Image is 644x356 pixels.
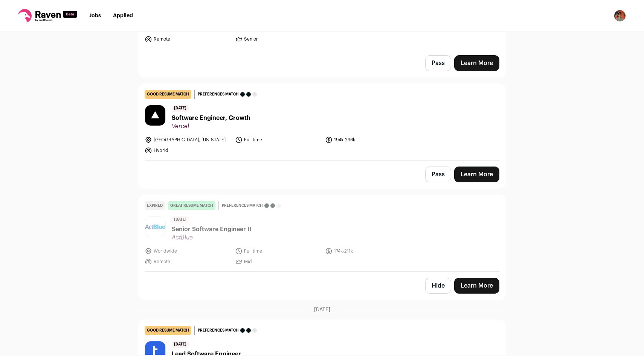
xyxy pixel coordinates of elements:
[172,216,189,223] span: [DATE]
[425,278,451,294] button: Hide
[235,136,321,144] li: Full time
[614,10,626,22] img: 1438337-medium_jpg
[145,224,165,229] img: 6bb1de370709df36804e150ca58292490b10af6ca56fa9ea3d7f4b8aac6f9efe.jpg
[198,327,239,334] span: Preferences match
[235,258,321,265] li: Mid
[172,105,189,112] span: [DATE]
[172,225,251,234] span: Senior Software Engineer II
[172,123,250,130] span: Vercel
[425,55,451,71] button: Pass
[454,278,499,294] a: Learn More
[172,114,250,123] span: Software Engineer, Growth
[145,326,191,335] div: good resume match
[172,234,251,241] span: ActBlue
[139,195,505,271] a: Expired great resume match Preferences match [DATE] Senior Software Engineer II ActBlue Worldwide...
[145,35,230,43] li: Remote
[235,247,321,255] li: Full time
[454,167,499,182] a: Learn More
[198,91,239,98] span: Preferences match
[314,306,330,314] span: [DATE]
[145,136,230,144] li: [GEOGRAPHIC_DATA], [US_STATE]
[89,13,101,18] a: Jobs
[235,35,321,43] li: Senior
[145,90,191,99] div: good resume match
[172,341,189,348] span: [DATE]
[425,167,451,182] button: Pass
[145,247,230,255] li: Worldwide
[145,147,230,154] li: Hybrid
[139,84,505,160] a: good resume match Preferences match [DATE] Software Engineer, Growth Vercel [GEOGRAPHIC_DATA], [U...
[614,10,626,22] button: Open dropdown
[145,201,165,210] div: Expired
[325,136,411,144] li: 194k-296k
[325,247,411,255] li: 174k-211k
[222,202,263,209] span: Preferences match
[168,201,215,210] div: great resume match
[454,55,499,71] a: Learn More
[145,105,165,126] img: df0b3117a745217a1124dc682acd1745e583fea2f43f43a9747a75fd3e99fd3e.jpg
[145,258,230,265] li: Remote
[113,13,133,18] a: Applied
